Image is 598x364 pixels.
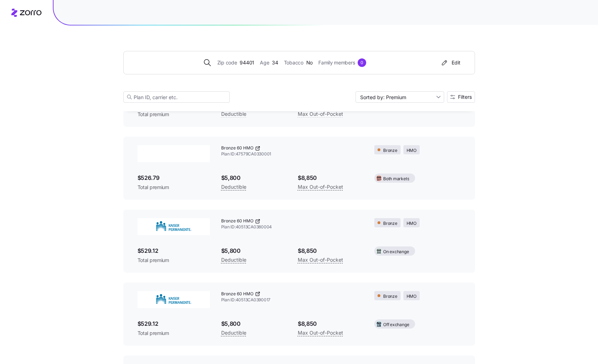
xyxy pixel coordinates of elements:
span: Max Out-of-Pocket [298,110,343,118]
span: Total premium [138,330,210,337]
span: $5,800 [221,319,286,328]
img: Kaiser Permanente [138,291,210,308]
span: Deductible [221,329,246,337]
span: Total premium [138,257,210,264]
span: $8,850 [298,246,363,255]
span: 94401 [240,59,254,67]
span: Deductible [221,110,246,118]
img: Chinese Community Health Plan [138,145,210,162]
span: Max Out-of-Pocket [298,329,343,337]
span: Family members [318,59,355,67]
span: Deductible [221,183,246,191]
span: Total premium [138,184,210,191]
input: Sort by [356,91,444,103]
span: $526.79 [138,174,210,182]
img: Kaiser Permanente [138,218,210,235]
span: Plan ID: 40513CA0390017 [221,297,363,303]
span: $8,850 [298,174,363,182]
span: Zip code [217,59,237,67]
span: HMO [407,220,417,227]
span: Max Out-of-Pocket [298,183,343,191]
span: Filters [458,95,472,99]
span: $529.12 [138,319,210,328]
span: Plan ID: 40513CA0380004 [221,224,363,230]
span: $5,800 [221,174,286,182]
span: Off exchange [383,322,409,328]
span: Plan ID: 47579CA0330001 [221,151,363,157]
button: Edit [437,57,463,68]
span: Tobacco [284,59,303,67]
span: 34 [272,59,278,67]
span: Bronze [383,293,397,300]
span: No [306,59,313,67]
span: On exchange [383,249,409,255]
span: HMO [407,293,417,300]
span: Deductible [221,256,246,264]
span: Age [260,59,269,67]
span: $8,850 [298,319,363,328]
span: $529.12 [138,246,210,255]
span: Max Out-of-Pocket [298,256,343,264]
span: Bronze 60 HMO [221,218,253,224]
span: Both markets [383,176,409,182]
span: Total premium [138,111,210,118]
button: Filters [447,91,475,103]
div: 0 [358,58,366,67]
span: $5,800 [221,246,286,255]
span: Bronze 60 HMO [221,291,253,297]
span: Bronze 60 HMO [221,145,253,151]
span: HMO [407,147,417,154]
span: Bronze [383,147,397,154]
span: Bronze [383,220,397,227]
div: Edit [440,59,460,66]
input: Plan ID, carrier etc. [123,91,230,103]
